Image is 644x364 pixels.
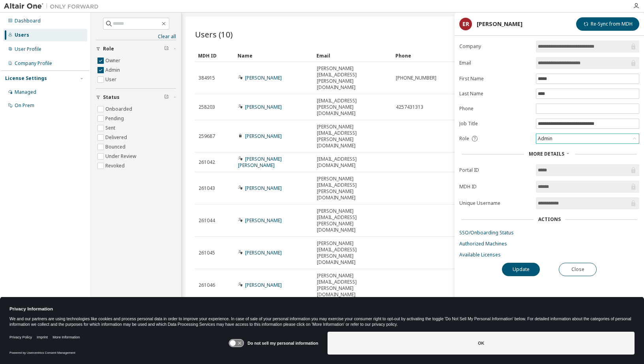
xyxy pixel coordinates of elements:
[105,152,138,161] label: Under Review
[459,167,531,173] label: Portal ID
[538,216,561,223] div: Actions
[317,176,389,201] span: [PERSON_NAME][EMAIL_ADDRESS][PERSON_NAME][DOMAIN_NAME]
[198,282,215,288] span: 261046
[105,56,122,65] label: Owner
[459,76,531,82] label: First Name
[477,21,522,27] div: [PERSON_NAME]
[396,104,423,110] span: 4257431313
[317,98,389,117] span: [EMAIL_ADDRESS][PERSON_NAME][DOMAIN_NAME]
[459,91,531,97] label: Last Name
[459,18,472,30] div: ER
[198,217,215,224] span: 261044
[559,263,597,276] button: Close
[459,121,531,127] label: Job Title
[459,43,531,50] label: Company
[4,2,103,10] img: Altair One
[459,184,531,190] label: MDH ID
[198,185,215,191] span: 261043
[96,40,176,58] button: Role
[195,29,233,40] span: Users (10)
[459,106,531,112] label: Phone
[105,104,134,114] label: Onboarded
[459,136,469,142] span: Role
[198,133,215,139] span: 259687
[15,18,41,24] div: Dashboard
[317,208,389,233] span: [PERSON_NAME][EMAIL_ADDRESS][PERSON_NAME][DOMAIN_NAME]
[317,65,389,91] span: [PERSON_NAME][EMAIL_ADDRESS][PERSON_NAME][DOMAIN_NAME]
[105,75,118,84] label: User
[317,156,389,169] span: [EMAIL_ADDRESS][DOMAIN_NAME]
[317,124,389,149] span: [PERSON_NAME][EMAIL_ADDRESS][PERSON_NAME][DOMAIN_NAME]
[105,142,127,152] label: Bounced
[105,123,117,133] label: Sent
[316,49,389,62] div: Email
[103,94,120,100] span: Status
[502,263,540,276] button: Update
[317,273,389,298] span: [PERSON_NAME][EMAIL_ADDRESS][PERSON_NAME][DOMAIN_NAME]
[103,46,114,52] span: Role
[96,89,176,106] button: Status
[164,46,169,52] span: Clear filter
[105,114,125,123] label: Pending
[529,150,564,157] span: More Details
[459,200,531,206] label: Unique Username
[245,217,282,224] a: [PERSON_NAME]
[459,60,531,66] label: Email
[96,33,176,40] a: Clear all
[245,282,282,288] a: [PERSON_NAME]
[105,133,129,142] label: Delivered
[15,60,52,67] div: Company Profile
[245,74,282,81] a: [PERSON_NAME]
[238,156,282,169] a: [PERSON_NAME] [PERSON_NAME]
[198,250,215,256] span: 261045
[15,32,29,38] div: Users
[15,46,41,52] div: User Profile
[5,75,47,82] div: License Settings
[245,104,282,110] a: [PERSON_NAME]
[164,94,169,100] span: Clear filter
[238,49,310,62] div: Name
[537,134,554,143] div: Admin
[198,49,231,62] div: MDH ID
[536,134,639,143] div: Admin
[245,185,282,191] a: [PERSON_NAME]
[459,241,639,247] a: Authorized Machines
[198,159,215,165] span: 261042
[198,75,215,81] span: 384915
[395,49,468,62] div: Phone
[15,102,34,109] div: On Prem
[245,249,282,256] a: [PERSON_NAME]
[396,75,436,81] span: [PHONE_NUMBER]
[459,230,639,236] a: SSO/Onboarding Status
[198,104,215,110] span: 258203
[459,252,639,258] a: Available Licenses
[317,240,389,266] span: [PERSON_NAME][EMAIL_ADDRESS][PERSON_NAME][DOMAIN_NAME]
[105,65,122,75] label: Admin
[245,133,282,139] a: [PERSON_NAME]
[105,161,126,171] label: Revoked
[15,89,36,95] div: Managed
[576,17,639,31] button: Re-Sync from MDH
